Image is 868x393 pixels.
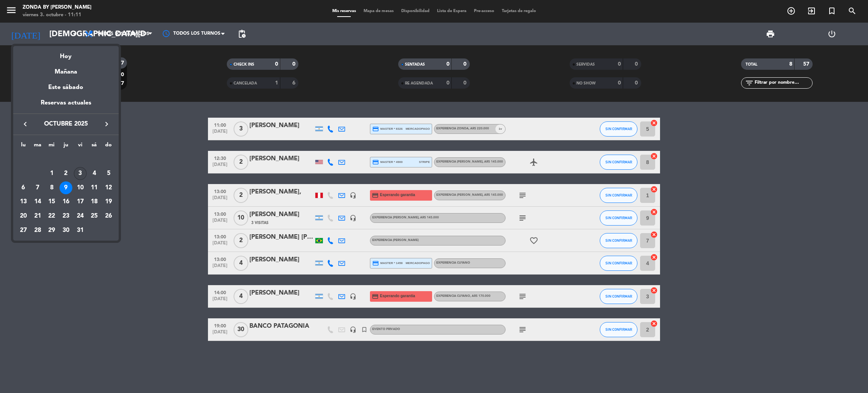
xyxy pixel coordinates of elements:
div: 18 [88,195,101,208]
div: 13 [17,195,30,208]
div: 15 [45,195,58,208]
div: 17 [74,195,87,208]
div: 6 [17,181,30,194]
div: 25 [88,210,101,223]
div: 24 [74,210,87,223]
div: 29 [45,224,58,237]
td: 26 de octubre de 2025 [101,209,116,223]
td: 11 de octubre de 2025 [87,181,102,195]
th: lunes [16,141,31,152]
div: 14 [31,195,44,208]
td: 15 de octubre de 2025 [44,195,59,209]
td: 20 de octubre de 2025 [16,209,31,223]
div: 26 [102,210,115,223]
td: 31 de octubre de 2025 [73,223,87,238]
th: martes [31,141,45,152]
div: Mañana [13,61,119,77]
td: 25 de octubre de 2025 [87,209,102,223]
td: 10 de octubre de 2025 [73,181,87,195]
div: 7 [31,181,44,194]
td: 19 de octubre de 2025 [101,195,116,209]
td: 12 de octubre de 2025 [101,181,116,195]
div: 16 [60,195,72,208]
div: 3 [74,167,87,180]
div: 23 [60,210,72,223]
td: 13 de octubre de 2025 [16,195,31,209]
div: Este sábado [13,77,119,98]
i: keyboard_arrow_left [21,120,30,129]
td: 23 de octubre de 2025 [59,209,73,223]
div: 28 [31,224,44,237]
div: Hoy [13,46,119,61]
div: 19 [102,195,115,208]
i: keyboard_arrow_right [102,120,111,129]
td: 14 de octubre de 2025 [31,195,45,209]
div: 31 [74,224,87,237]
th: jueves [59,141,73,152]
th: miércoles [44,141,59,152]
td: 7 de octubre de 2025 [31,181,45,195]
div: 10 [74,181,87,194]
div: 20 [17,210,30,223]
div: 5 [102,167,115,180]
td: 8 de octubre de 2025 [44,181,59,195]
td: 5 de octubre de 2025 [101,166,116,181]
div: 12 [102,181,115,194]
td: 2 de octubre de 2025 [59,166,73,181]
div: 21 [31,210,44,223]
th: domingo [101,141,116,152]
td: 29 de octubre de 2025 [44,223,59,238]
th: viernes [73,141,87,152]
td: 9 de octubre de 2025 [59,181,73,195]
div: 2 [60,167,72,180]
div: 8 [45,181,58,194]
div: 4 [88,167,101,180]
td: OCT. [16,152,116,166]
td: 24 de octubre de 2025 [73,209,87,223]
td: 18 de octubre de 2025 [87,195,102,209]
div: 30 [60,224,72,237]
button: keyboard_arrow_right [100,119,113,129]
td: 1 de octubre de 2025 [44,166,59,181]
td: 30 de octubre de 2025 [59,223,73,238]
div: 22 [45,210,58,223]
div: 11 [88,181,101,194]
td: 28 de octubre de 2025 [31,223,45,238]
th: sábado [87,141,102,152]
div: Reservas actuales [13,98,119,114]
td: 27 de octubre de 2025 [16,223,31,238]
td: 16 de octubre de 2025 [59,195,73,209]
div: 27 [17,224,30,237]
td: 22 de octubre de 2025 [44,209,59,223]
td: 3 de octubre de 2025 [73,166,87,181]
td: 21 de octubre de 2025 [31,209,45,223]
div: 1 [45,167,58,180]
td: 6 de octubre de 2025 [16,181,31,195]
td: 17 de octubre de 2025 [73,195,87,209]
span: octubre 2025 [32,119,100,129]
div: 9 [60,181,72,194]
td: 4 de octubre de 2025 [87,166,102,181]
button: keyboard_arrow_left [18,119,32,129]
